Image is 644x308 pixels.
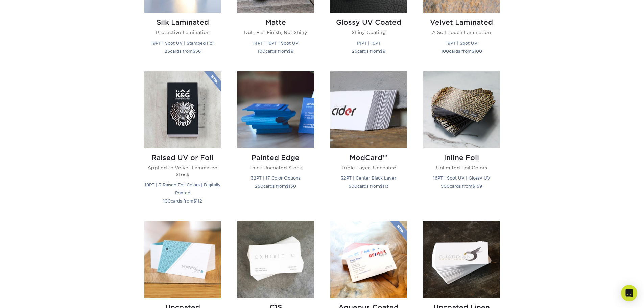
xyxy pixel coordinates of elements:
span: 159 [475,184,482,189]
a: Raised UV or Foil Business Cards Raised UV or Foil Applied to Velvet Laminated Stock 19PT | 3 Rai... [144,71,221,213]
span: 9 [291,49,293,54]
small: cards from [165,49,201,54]
p: Thick Uncoated Stock [237,164,314,171]
span: 9 [383,49,385,54]
span: 25 [352,49,357,54]
h2: Painted Edge [237,153,314,162]
a: Painted Edge Business Cards Painted Edge Thick Uncoated Stock 32PT | 17 Color Options 250cards fr... [237,71,314,213]
small: cards from [349,184,389,189]
span: 56 [195,49,201,54]
span: 25 [165,49,170,54]
h2: Matte [237,18,314,26]
h2: Inline Foil [423,153,500,162]
span: 100 [163,198,171,204]
img: Uncoated Business Cards [144,221,221,298]
p: A Soft Touch Lamination [423,29,500,36]
span: $ [288,49,291,54]
a: ModCard™ Business Cards ModCard™ Triple Layer, Uncoated 32PT | Center Black Layer 500cards from$113 [330,71,407,213]
small: 16PT | Spot UV | Glossy UV [433,175,490,181]
small: cards from [441,184,482,189]
span: 500 [441,184,450,189]
a: Inline Foil Business Cards Inline Foil Unlimited Foil Colors 16PT | Spot UV | Glossy UV 500cards ... [423,71,500,213]
img: ModCard™ Business Cards [330,71,407,148]
img: New Product [390,221,407,241]
img: Painted Edge Business Cards [237,71,314,148]
img: C1S Business Cards [237,221,314,298]
p: Protective Lamination [144,29,221,36]
small: cards from [163,198,202,204]
p: Unlimited Foil Colors [423,164,500,171]
img: New Product [204,71,221,92]
img: Inline Foil Business Cards [423,71,500,148]
span: $ [380,49,383,54]
small: 32PT | Center Black Layer [341,175,396,181]
img: Raised UV or Foil Business Cards [144,71,221,148]
span: 112 [196,198,202,204]
small: 32PT | 17 Color Options [251,175,301,181]
p: Applied to Velvet Laminated Stock [144,164,221,178]
p: Shiny Coating [330,29,407,36]
small: cards from [441,49,482,54]
h2: Glossy UV Coated [330,18,407,26]
span: 100 [474,49,482,54]
h2: ModCard™ [330,153,407,162]
span: 100 [441,49,449,54]
p: Triple Layer, Uncoated [330,164,407,171]
h2: Silk Laminated [144,18,221,26]
span: $ [472,49,474,54]
p: Dull, Flat Finish, Not Shiny [237,29,314,36]
h2: Velvet Laminated [423,18,500,26]
span: $ [380,184,383,189]
small: cards from [352,49,385,54]
span: $ [472,184,475,189]
span: $ [193,198,196,204]
span: 250 [255,184,263,189]
small: 19PT | 3 Raised Foil Colors | Digitally Printed [145,182,221,195]
small: 14PT | 16PT | Spot UV [253,41,299,46]
span: 100 [258,49,265,54]
small: cards from [255,184,296,189]
img: Aqueous Coated Business Cards [330,221,407,298]
small: 19PT | Spot UV [446,41,477,46]
small: 14PT | 16PT [357,41,381,46]
small: cards from [258,49,293,54]
img: Uncoated Linen Business Cards [423,221,500,298]
span: 500 [349,184,357,189]
span: 130 [289,184,296,189]
div: Open Intercom Messenger [621,285,637,301]
small: 19PT | Spot UV | Stamped Foil [151,41,214,46]
span: 113 [383,184,389,189]
h2: Raised UV or Foil [144,153,221,162]
span: $ [193,49,195,54]
span: $ [286,184,289,189]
